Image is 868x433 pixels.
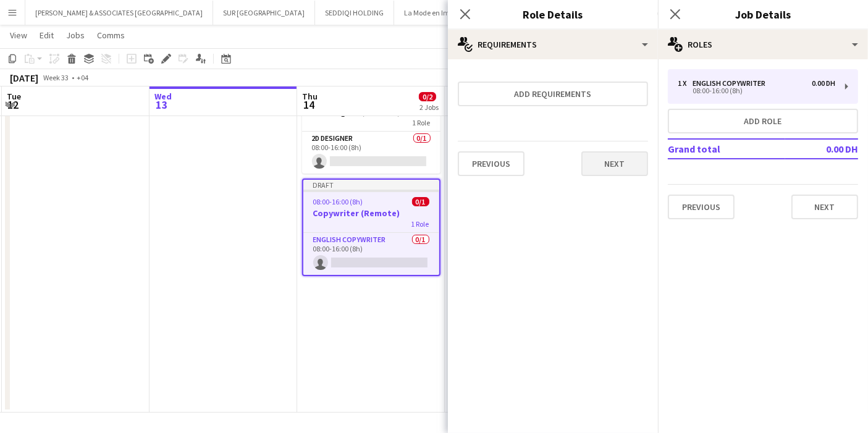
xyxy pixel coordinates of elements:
a: Jobs [61,27,90,43]
button: Previous [458,151,525,176]
button: Add role [668,109,858,133]
div: +04 [77,73,88,82]
span: Wed [154,91,172,102]
h3: Role Details [448,6,658,22]
div: 1 x [678,79,693,88]
button: [PERSON_NAME] & ASSOCIATES [GEOGRAPHIC_DATA] [25,1,213,25]
a: Edit [35,27,59,43]
span: 14 [300,98,318,112]
a: View [5,27,32,43]
div: 08:00-16:00 (8h) [678,88,835,94]
td: Grand total [668,139,785,159]
app-job-card: Draft08:00-16:00 (8h)0/12D Designer (Remote)1 Role2D Designer0/108:00-16:00 (8h) [302,78,440,174]
button: SUR [GEOGRAPHIC_DATA] [213,1,315,25]
span: 0/1 [412,197,429,206]
button: Next [581,151,648,176]
button: Next [791,195,858,219]
button: Add requirements [458,82,648,106]
button: SEDDIQI HOLDING [315,1,394,25]
div: 0.00 DH [812,79,835,88]
div: English Copywriter [693,79,770,88]
span: Jobs [66,30,85,41]
div: 2 Jobs [419,103,439,112]
app-card-role: 2D Designer0/108:00-16:00 (8h) [302,132,440,174]
span: Edit [40,30,54,41]
span: 0/2 [419,92,436,101]
span: 13 [153,98,172,112]
span: Tue [7,91,21,102]
span: 08:00-16:00 (8h) [313,197,363,206]
a: Comms [92,27,130,43]
h3: Copywriter (Remote) [303,208,439,219]
h3: Job Details [658,6,868,22]
span: Comms [97,30,125,41]
span: 1 Role [411,219,429,229]
app-job-card: Draft08:00-16:00 (8h)0/1Copywriter (Remote)1 RoleEnglish Copywriter0/108:00-16:00 (8h) [302,179,440,276]
button: La Mode en Images [394,1,475,25]
span: Thu [302,91,318,102]
div: Requirements [448,30,658,59]
div: Draft [303,180,439,190]
td: 0.00 DH [785,139,858,159]
app-card-role: English Copywriter0/108:00-16:00 (8h) [303,233,439,275]
button: Previous [668,195,735,219]
div: [DATE] [10,72,38,84]
span: Week 33 [41,73,72,82]
span: 1 Role [413,118,431,127]
div: Roles [658,30,868,59]
span: View [10,30,27,41]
